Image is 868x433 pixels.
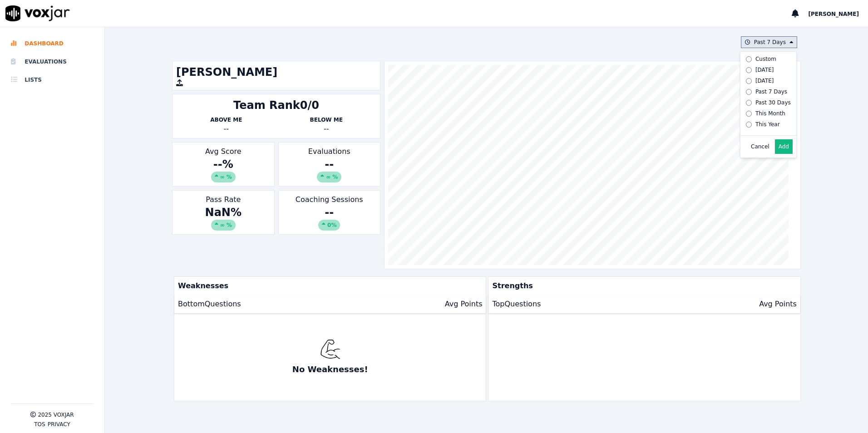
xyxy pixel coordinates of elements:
input: This Year [746,122,752,128]
div: ∞ % [317,172,341,182]
button: [PERSON_NAME] [808,8,868,19]
div: [DATE] [755,77,774,84]
p: Below Me [276,116,376,123]
button: TOS [34,421,45,428]
button: Past 7 Days Custom [DATE] [DATE] Past 7 Days Past 30 Days This Month This Year Cancel Add [741,36,797,48]
input: [DATE] [746,67,752,73]
input: [DATE] [746,78,752,84]
div: -- [282,205,376,231]
input: Past 7 Days [746,89,752,95]
div: Past 7 Days [755,88,787,95]
div: -- % [176,157,270,182]
p: Weaknesses [174,277,482,295]
p: Bottom Questions [178,299,241,310]
div: -- [176,123,276,134]
img: voxjar logo [5,5,70,21]
div: ∞ % [211,172,236,182]
div: Pass Rate [172,190,274,235]
p: Strengths [488,277,796,295]
button: Add [775,139,793,154]
div: ∞ % [211,220,236,231]
h1: [PERSON_NAME] [176,65,376,79]
img: muscle [320,339,340,359]
input: Custom [746,56,752,62]
p: Top Questions [492,299,541,310]
div: NaN % [176,205,270,231]
div: Avg Score [172,142,274,187]
a: Lists [11,71,94,89]
div: Coaching Sessions [278,190,380,235]
div: Custom [755,55,776,63]
div: This Year [755,121,780,128]
div: -- [282,157,376,182]
p: No Weaknesses! [292,363,368,376]
a: Evaluations [11,53,94,71]
div: Past 30 Days [755,99,791,106]
p: Avg Points [445,299,483,310]
button: Privacy [48,421,70,428]
button: Cancel [751,143,769,150]
p: Avg Points [759,299,797,310]
input: Past 30 Days [746,100,752,106]
div: -- [276,123,376,134]
a: Dashboard [11,34,94,53]
p: 2025 Voxjar [38,411,74,418]
div: This Month [755,110,785,117]
div: Team Rank 0/0 [233,98,319,113]
input: This Month [746,111,752,117]
div: [DATE] [755,66,774,74]
div: 0% [318,220,340,231]
div: Evaluations [278,142,380,187]
span: [PERSON_NAME] [808,11,859,17]
p: Above Me [176,116,276,123]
